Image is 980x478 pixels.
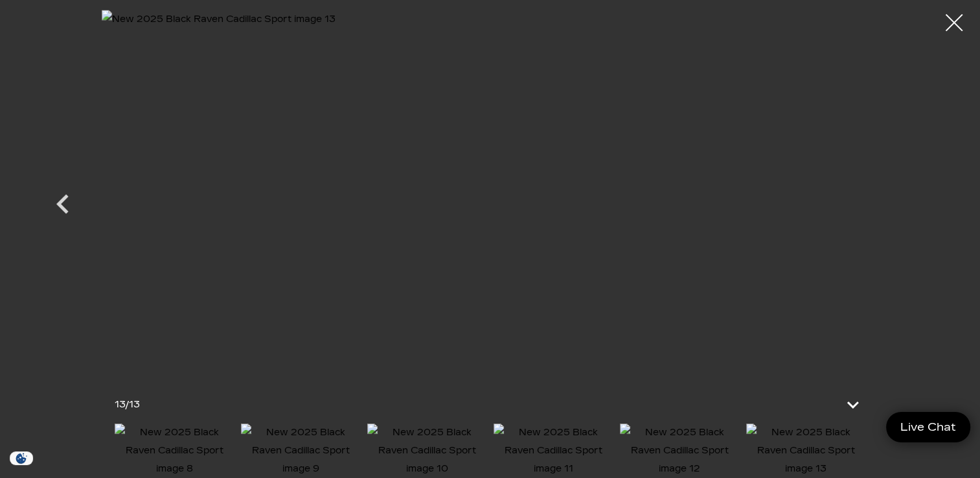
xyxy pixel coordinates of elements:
img: New 2025 Black Raven Cadillac Sport image 8 [115,424,234,478]
div: / [115,396,140,414]
img: New 2025 Black Raven Cadillac Sport image 10 [367,424,487,478]
img: Opt-Out Icon [6,451,36,465]
div: Previous [43,178,82,236]
span: 13 [115,399,125,410]
img: New 2025 Black Raven Cadillac Sport image 13 [102,10,879,374]
span: Live Chat [894,420,963,435]
img: New 2025 Black Raven Cadillac Sport image 9 [241,424,361,478]
img: New 2025 Black Raven Cadillac Sport image 13 [746,424,866,478]
section: Click to Open Cookie Consent Modal [6,451,36,465]
img: New 2025 Black Raven Cadillac Sport image 12 [620,424,740,478]
img: New 2025 Black Raven Cadillac Sport image 11 [494,424,613,478]
a: Live Chat [886,412,970,442]
span: 13 [129,399,140,410]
